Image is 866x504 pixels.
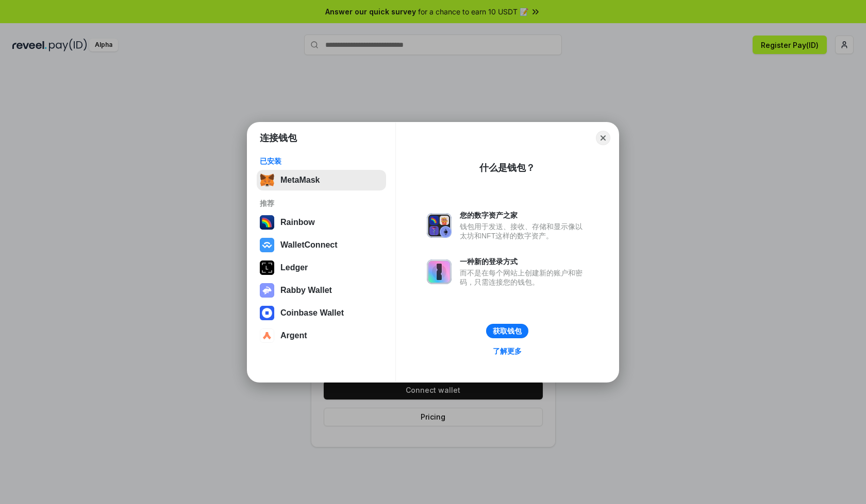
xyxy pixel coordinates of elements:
[257,280,386,301] button: Rabby Wallet
[280,218,315,227] div: Rainbow
[493,346,522,356] div: 了解更多
[260,238,274,252] img: svg+xml,%3Csvg%20width%3D%2228%22%20height%3D%2228%22%20viewBox%3D%220%200%2028%2028%22%20fill%3D...
[460,268,588,287] div: 而不是在每个网站上创建新的账户和密码，只需连接您的钱包。
[257,257,386,278] button: Ledger
[257,325,386,346] button: Argent
[260,215,274,230] img: svg+xml,%3Csvg%20width%3D%22120%22%20height%3D%22120%22%20viewBox%3D%220%200%20120%20120%22%20fil...
[493,326,522,336] div: 获取钱包
[260,283,274,298] img: svg+xml,%3Csvg%20xmlns%3D%22http%3A%2F%2Fwww.w3.org%2F2000%2Fsvg%22%20fill%3D%22none%22%20viewBox...
[257,212,386,233] button: Rainbow
[460,222,588,240] div: 钱包用于发送、接收、存储和显示像以太坊和NFT这样的数字资产。
[260,328,274,343] img: svg+xml,%3Csvg%20width%3D%2228%22%20height%3D%2228%22%20viewBox%3D%220%200%2028%2028%22%20fill%3D...
[260,260,274,275] img: svg+xml,%3Csvg%20xmlns%3D%22http%3A%2F%2Fwww.w3.org%2F2000%2Fsvg%22%20width%3D%2228%22%20height%3...
[427,213,452,238] img: svg+xml,%3Csvg%20xmlns%3D%22http%3A%2F%2Fwww.w3.org%2F2000%2Fsvg%22%20fill%3D%22none%22%20viewBox...
[257,303,386,323] button: Coinbase Wallet
[280,286,332,295] div: Rabby Wallet
[280,308,344,318] div: Coinbase Wallet
[460,257,588,266] div: 一种新的登录方式
[460,211,588,220] div: 您的数字资产之家
[260,173,274,187] img: svg+xml,%3Csvg%20fill%3D%22none%22%20height%3D%2233%22%20viewBox%3D%220%200%2035%2033%22%20width%...
[260,157,383,166] div: 已安装
[596,131,610,145] button: Close
[280,331,307,340] div: Argent
[487,344,528,358] a: 了解更多
[280,240,338,250] div: WalletConnect
[280,263,308,272] div: Ledger
[257,235,386,255] button: WalletConnect
[260,132,297,144] h1: 连接钱包
[257,170,386,190] button: MetaMask
[280,176,320,185] div: MetaMask
[427,259,452,284] img: svg+xml,%3Csvg%20xmlns%3D%22http%3A%2F%2Fwww.w3.org%2F2000%2Fsvg%22%20fill%3D%22none%22%20viewBox...
[479,162,535,174] div: 什么是钱包？
[260,306,274,320] img: svg+xml,%3Csvg%20width%3D%2228%22%20height%3D%2228%22%20viewBox%3D%220%200%2028%2028%22%20fill%3D...
[260,199,383,208] div: 推荐
[486,324,528,338] button: 获取钱包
